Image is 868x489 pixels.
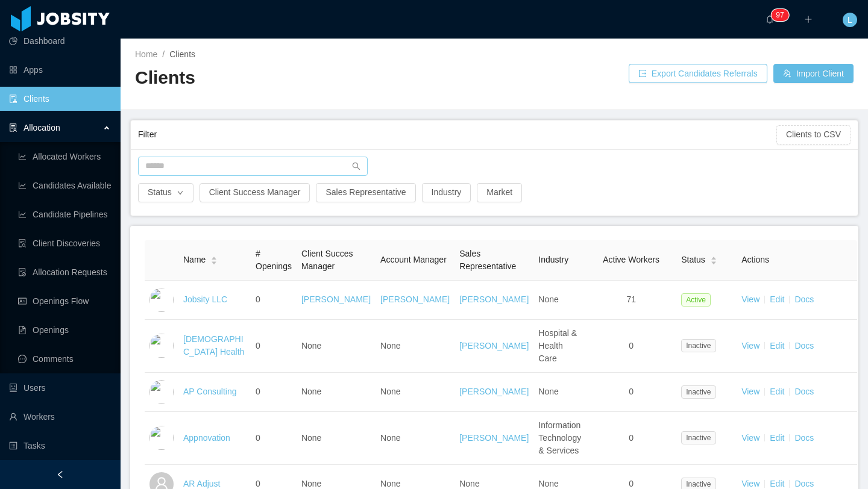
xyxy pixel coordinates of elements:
a: Docs [794,479,814,488]
a: Appnovation [183,433,230,443]
button: icon: exportExport Candidates Referrals [629,64,767,83]
button: Market [477,183,522,202]
span: None [538,479,558,488]
span: None [459,479,479,488]
a: Edit [770,433,784,443]
span: None [380,479,400,488]
a: Docs [794,294,814,304]
a: AP Consulting [183,387,236,396]
a: Edit [770,387,784,396]
span: # Openings [256,249,292,271]
span: Sales Representative [459,249,516,271]
span: Hospital & Health Care [538,328,577,363]
a: icon: robotUsers [9,376,111,400]
a: icon: messageComments [18,347,111,371]
a: AR Adjust [183,479,220,488]
a: Edit [770,479,784,488]
a: [PERSON_NAME] [459,387,529,396]
span: Name [183,254,206,266]
a: icon: file-textOpenings [18,318,111,342]
a: icon: line-chartAllocated Workers [18,145,111,169]
sup: 97 [771,9,788,21]
a: icon: auditClients [9,87,111,111]
a: Docs [794,433,814,443]
span: None [380,433,400,443]
i: icon: caret-up [211,255,218,259]
a: [PERSON_NAME] [301,294,371,304]
span: Inactive [681,385,715,399]
a: [PERSON_NAME] [459,341,529,350]
span: None [301,433,321,443]
a: View [741,387,759,396]
a: icon: line-chartCandidate Pipelines [18,202,111,226]
button: Sales Representative [316,183,415,202]
span: Account Manager [380,255,447,264]
span: Actions [741,255,769,264]
a: [PERSON_NAME] [459,433,529,443]
a: icon: line-chartCandidates Available [18,173,111,198]
button: Client Success Manager [200,183,310,202]
span: None [301,387,321,396]
a: icon: pie-chartDashboard [9,29,111,53]
i: icon: caret-down [211,260,218,263]
a: View [741,341,759,350]
button: Clients to CSV [776,125,851,145]
span: None [380,341,400,350]
span: Active [681,293,711,307]
span: None [538,387,558,396]
a: View [741,294,759,304]
span: Information Technology & Services [538,420,581,455]
p: 9 [776,9,780,21]
span: Industry [538,255,568,264]
img: 6a8e90c0-fa44-11e7-aaa7-9da49113f530_5a5d50e77f870-400w.png [149,334,174,358]
a: Home [135,49,157,59]
span: None [380,387,400,396]
button: Statusicon: down [138,183,193,202]
a: icon: idcardOpenings Flow [18,289,111,313]
h2: Clients [135,66,494,90]
div: Sort [710,255,717,263]
a: icon: file-doneAllocation Requests [18,260,111,284]
i: icon: plus [804,15,813,23]
i: icon: bell [766,15,774,23]
img: 6a95fc60-fa44-11e7-a61b-55864beb7c96_5a5d513336692-400w.png [149,380,174,404]
td: 0 [251,412,297,465]
td: 71 [586,281,676,320]
a: [PERSON_NAME] [459,294,529,304]
span: Client Succes Manager [301,249,353,271]
span: / [162,49,165,59]
span: Clients [169,49,195,59]
span: Active Workers [603,255,659,264]
a: Docs [794,341,814,350]
a: [DEMOGRAPHIC_DATA] Health [183,334,244,357]
button: Industry [422,183,471,202]
a: Docs [794,387,814,396]
i: icon: caret-down [710,260,717,263]
a: icon: appstoreApps [9,58,111,82]
span: None [301,341,321,350]
i: icon: solution [9,123,17,132]
p: 7 [780,9,784,21]
td: 0 [586,320,676,373]
a: icon: userWorkers [9,405,111,429]
div: Sort [210,255,218,263]
button: icon: usergroup-addImport Client [773,64,854,83]
div: Filter [138,123,776,146]
a: icon: profileTasks [9,434,111,458]
td: 0 [251,320,297,373]
a: [PERSON_NAME] [380,294,450,304]
span: L [848,13,852,27]
a: Edit [770,294,784,304]
a: View [741,479,759,488]
td: 0 [586,373,676,412]
a: Edit [770,341,784,350]
span: None [301,479,321,488]
a: Jobsity LLC [183,294,227,304]
span: Inactive [681,431,715,444]
i: icon: caret-up [710,255,717,259]
td: 0 [251,373,297,412]
a: View [741,433,759,443]
span: None [538,294,558,304]
i: icon: search [352,162,360,170]
td: 0 [586,412,676,465]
